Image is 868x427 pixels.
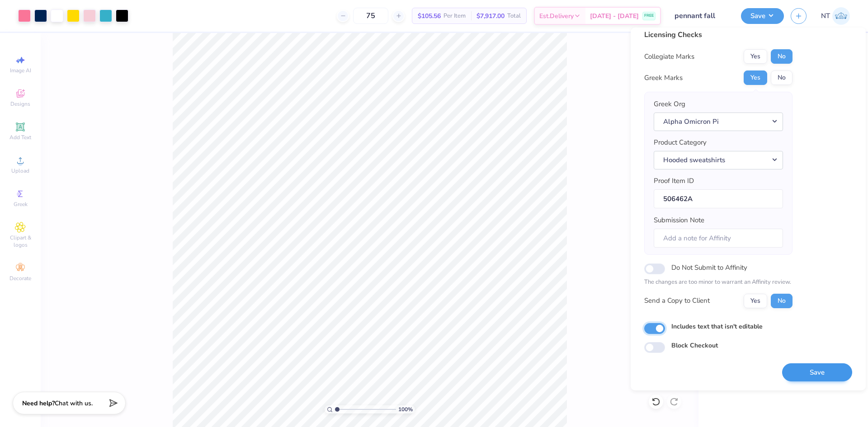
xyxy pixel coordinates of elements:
button: Yes [744,70,767,85]
button: Yes [744,49,767,64]
span: $7,917.00 [476,11,505,21]
button: Save [782,363,852,382]
label: Includes text that isn't editable [671,322,763,331]
span: Add Text [9,134,31,141]
button: No [771,49,793,64]
span: Upload [11,167,29,174]
span: $105.56 [418,11,441,21]
span: Image AI [10,67,31,74]
input: Add a note for Affinity [654,229,783,248]
div: Collegiate Marks [644,52,694,62]
div: Greek Marks [644,73,683,83]
span: [DATE] - [DATE] [590,11,639,21]
label: Block Checkout [671,341,718,350]
button: Hooded sweatshirts [654,151,783,169]
label: Product Category [654,137,707,148]
span: Clipart & logos [5,234,36,249]
button: No [771,70,793,85]
div: Send a Copy to Client [644,296,710,306]
button: Save [741,8,784,24]
button: Alpha Omicron Pi [654,113,783,131]
span: 100 % [398,405,413,413]
button: No [771,294,793,308]
span: FREE [644,13,654,19]
strong: Need help? [22,399,55,408]
span: Total [507,11,521,21]
span: Est. Delivery [539,11,574,21]
span: Per Item [443,11,466,21]
label: Proof Item ID [654,176,694,186]
a: NT [821,7,850,25]
span: Decorate [9,275,31,282]
span: Greek [14,201,28,208]
span: Designs [10,100,30,108]
p: The changes are too minor to warrant an Affinity review. [644,278,793,287]
div: Licensing Checks [644,29,793,40]
input: Untitled Design [668,7,734,25]
label: Submission Note [654,215,704,225]
img: Nestor Talens [832,7,850,25]
button: Yes [744,294,767,308]
label: Greek Org [654,99,685,109]
input: – – [353,8,388,24]
span: NT [821,11,830,21]
span: Chat with us. [55,399,93,408]
label: Do Not Submit to Affinity [671,262,747,273]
